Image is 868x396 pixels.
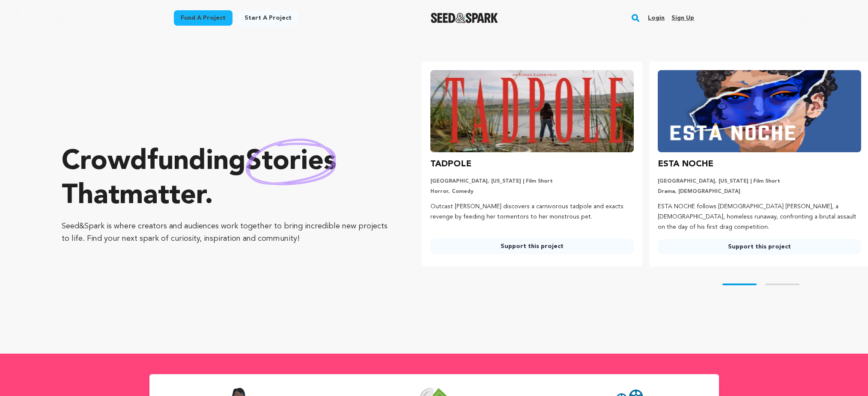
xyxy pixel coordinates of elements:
[430,239,634,254] a: Support this project
[658,178,861,185] p: [GEOGRAPHIC_DATA], [US_STATE] | Film Short
[658,188,861,195] p: Drama, [DEMOGRAPHIC_DATA]
[431,13,498,23] img: Seed&Spark Logo Dark Mode
[174,10,233,26] a: Fund a project
[648,11,665,25] a: Login
[430,188,634,195] p: Horror, Comedy
[658,157,713,171] h3: ESTA NOCHE
[119,183,205,210] span: matter
[658,202,861,232] p: ESTA NOCHE follows [DEMOGRAPHIC_DATA] [PERSON_NAME], a [DEMOGRAPHIC_DATA], homeless runaway, conf...
[671,11,694,25] a: Sign up
[238,10,298,26] a: Start a project
[658,239,861,254] a: Support this project
[430,157,471,171] h3: TADPOLE
[430,202,634,222] p: Outcast [PERSON_NAME] discovers a carnivorous tadpole and exacts revenge by feeding her tormentor...
[246,139,336,185] img: hand sketched image
[658,70,861,152] img: ESTA NOCHE image
[62,145,388,213] p: Crowdfunding that .
[431,13,498,23] a: Seed&Spark Homepage
[430,178,634,185] p: [GEOGRAPHIC_DATA], [US_STATE] | Film Short
[62,220,388,245] p: Seed&Spark is where creators and audiences work together to bring incredible new projects to life...
[430,70,634,152] img: TADPOLE image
